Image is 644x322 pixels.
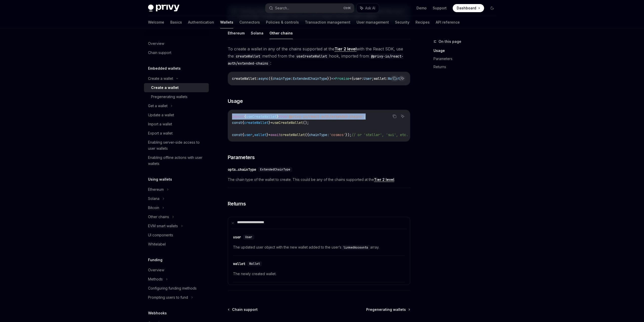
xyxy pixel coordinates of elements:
span: } [277,114,279,119]
a: Chain support [228,307,258,312]
a: Tier 2 level [335,46,357,52]
span: useCreateWallet [273,120,303,125]
span: Wallet [249,262,260,266]
div: Get a wallet [148,103,168,109]
a: Overview [144,39,209,48]
span: : [386,76,388,81]
a: Dashboard [453,4,484,12]
div: Configuring funding methods [148,285,197,291]
a: Enabling offline actions with user wallets [144,153,209,168]
a: Returns [433,63,500,71]
button: Ask AI [399,113,406,120]
a: Usage [433,47,500,55]
div: opts.chainType [228,167,256,172]
span: chainType: [309,132,329,137]
div: Pregenerating wallets [151,94,188,100]
a: Export a wallet [144,129,209,138]
div: Update a wallet [148,112,174,118]
div: Prompting users to fund [148,294,188,300]
span: The newly created wallet. [233,271,405,277]
div: Import a wallet [148,121,172,127]
span: ExtendedChainType [293,76,327,81]
span: } [266,132,268,137]
span: }); [345,132,351,137]
span: : [291,76,293,81]
a: Transaction management [305,16,350,28]
div: Chain support [148,50,171,56]
button: Solana [251,27,263,39]
a: User management [357,16,389,28]
span: // or 'stellar', 'sui', etc. [351,132,408,137]
span: async [258,76,268,81]
div: Overview [148,267,164,273]
div: user [233,235,241,240]
span: const [232,120,242,125]
span: useCreateWallet [246,114,277,119]
a: Import a wallet [144,120,209,129]
a: Configuring funding methods [144,284,209,293]
span: On this page [439,39,461,45]
code: useCreateWallet [295,53,329,59]
div: Search... [275,5,289,11]
a: Whitelabel [144,240,209,249]
span: Dashboard [457,6,476,11]
code: linkedAccounts [341,245,370,250]
a: Welcome [148,16,164,28]
span: wallet [374,76,386,81]
button: Copy the contents from the code block [391,113,398,120]
a: Parameters [433,55,500,63]
span: chainType [273,76,291,81]
span: The updated user object with the new wallet added to the user’s array. [233,244,405,250]
span: await [271,132,281,137]
h5: Webhooks [148,310,167,316]
h5: Funding [148,257,162,263]
span: { [244,114,246,119]
span: User [364,76,372,81]
a: Create a wallet [144,83,209,92]
span: } [268,120,271,125]
div: Methods [148,276,163,282]
span: createWallet [244,120,268,125]
div: Export a wallet [148,130,173,136]
a: Demo [417,6,427,11]
button: Ethereum [228,27,245,39]
a: UI components [144,231,209,240]
div: Enabling offline actions with user wallets [148,155,206,167]
a: Chain support [144,48,209,57]
span: createWallet [232,76,256,81]
span: ; [372,76,374,81]
span: ({ [268,76,273,81]
span: const [232,132,242,137]
span: import [232,114,244,119]
div: Other chains [148,214,169,220]
span: The chain type of the wallet to create. This could be any of the chains supported at the . [228,177,410,183]
span: }) [327,76,331,81]
span: wallet [254,132,266,137]
span: Ask AI [365,6,375,11]
button: Ask AI [357,4,379,13]
div: Whitelabel [148,241,166,247]
button: Other chains [269,27,293,39]
img: dark logo [148,5,179,12]
span: => [331,76,335,81]
span: , [252,132,254,137]
h5: Embedded wallets [148,65,181,71]
div: wallet [233,261,245,266]
span: '@privy-io/react-auth/extended-chains' [287,114,364,119]
span: = [271,120,273,125]
span: { [351,76,354,81]
code: createWallet [234,53,262,59]
span: user [354,76,362,81]
div: EVM smart wallets [148,223,178,229]
span: Pregenerating wallets [366,307,406,312]
span: : [256,76,258,81]
div: Create a wallet [151,85,179,91]
span: { [242,132,244,137]
span: User [245,235,252,239]
a: Tier 2 level [374,177,394,182]
a: Pregenerating wallets [144,92,209,101]
div: Ethereum [148,186,164,193]
a: Security [395,16,409,28]
span: Usage [228,98,243,105]
a: API reference [436,16,460,28]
